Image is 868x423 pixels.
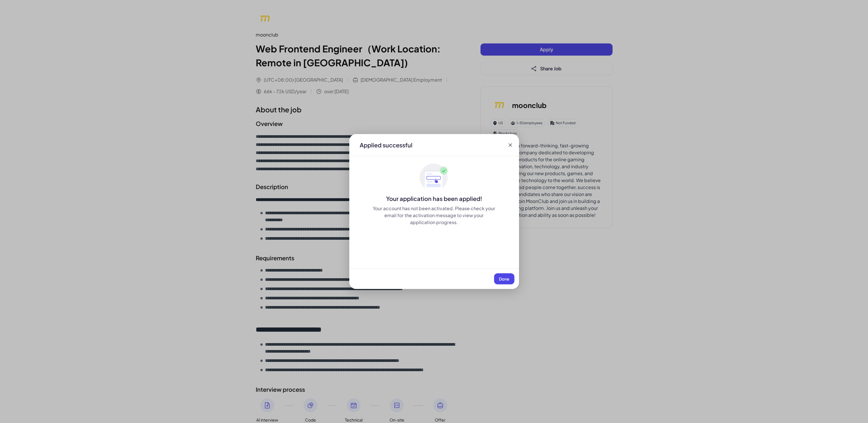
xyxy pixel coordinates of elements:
span: Done [499,276,509,281]
img: ApplyedMaskGroup3.svg [420,163,449,192]
div: Your account has not been activated. Please check your email for the activation message to view y... [372,205,496,226]
div: Your application has been applied! [349,195,519,203]
div: Applied successful [360,141,412,149]
button: Done [494,273,514,284]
